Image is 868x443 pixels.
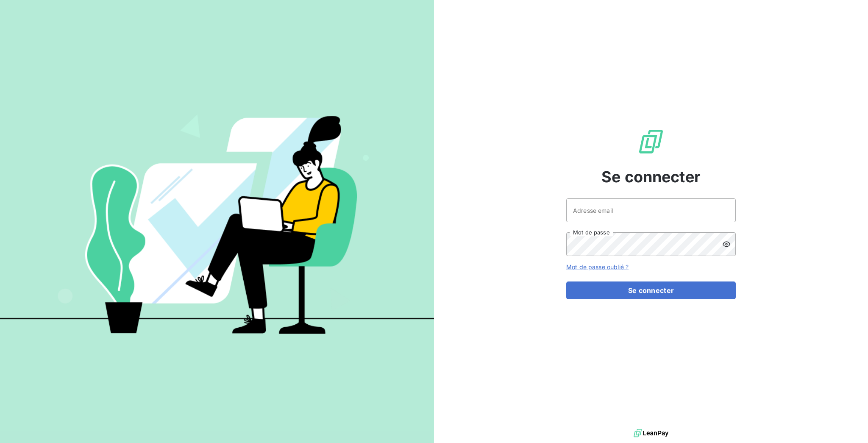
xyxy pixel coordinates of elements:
[566,263,629,270] a: Mot de passe oublié ?
[637,128,665,155] img: Logo LeanPay
[566,198,736,222] input: placeholder
[634,427,668,440] img: logo
[566,281,736,299] button: Se connecter
[601,165,701,188] span: Se connecter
